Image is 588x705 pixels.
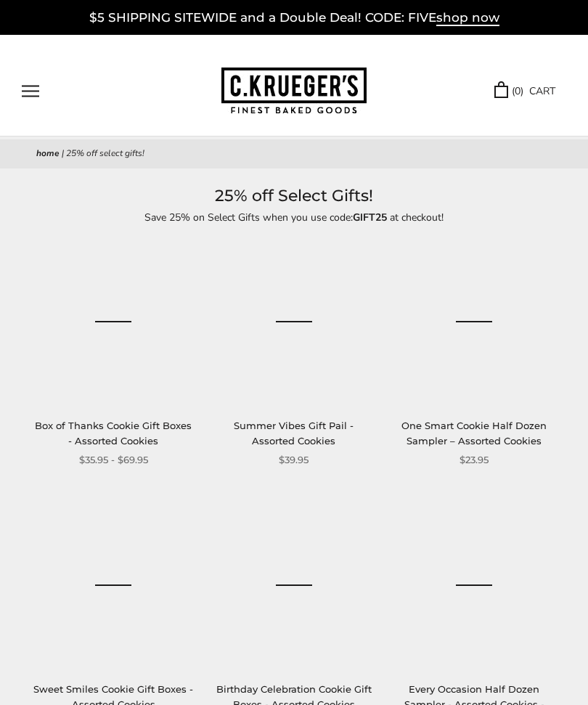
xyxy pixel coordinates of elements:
a: Birthday Celebration Cookie Gift Boxes - Assorted Cookies [213,504,375,667]
a: (0) CART [494,83,555,99]
a: Summer Vibes Gift Pail - Assorted Cookies [234,420,354,447]
img: C.KRUEGER'S [221,68,367,115]
button: Open navigation [22,85,39,97]
a: Every Occasion Half Dozen Sampler - Assorted Cookies - Select a Message [393,504,555,667]
strong: GIFT25 [353,211,387,224]
a: Box of Thanks Cookie Gift Boxes - Assorted Cookies [32,240,195,403]
span: shop now [436,10,499,26]
a: Box of Thanks Cookie Gift Boxes - Assorted Cookies [35,420,192,447]
nav: breadcrumbs [36,147,552,161]
span: $23.95 [460,452,489,468]
a: Sweet Smiles Cookie Gift Boxes - Assorted Cookies [32,504,195,667]
a: One Smart Cookie Half Dozen Sampler – Assorted Cookies [393,240,555,403]
p: Save 25% on Select Gifts when you use code: at checkout! [36,209,552,226]
a: Summer Vibes Gift Pail - Assorted Cookies [213,240,375,403]
a: Home [36,147,60,159]
span: $39.95 [279,452,309,468]
a: $5 SHIPPING SITEWIDE and a Double Deal! CODE: FIVEshop now [89,10,499,26]
span: | [62,147,64,159]
span: 25% off Select Gifts! [66,147,144,159]
span: $35.95 - $69.95 [79,452,148,468]
h1: 25% off Select Gifts! [36,183,552,209]
a: One Smart Cookie Half Dozen Sampler – Assorted Cookies [401,420,547,447]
